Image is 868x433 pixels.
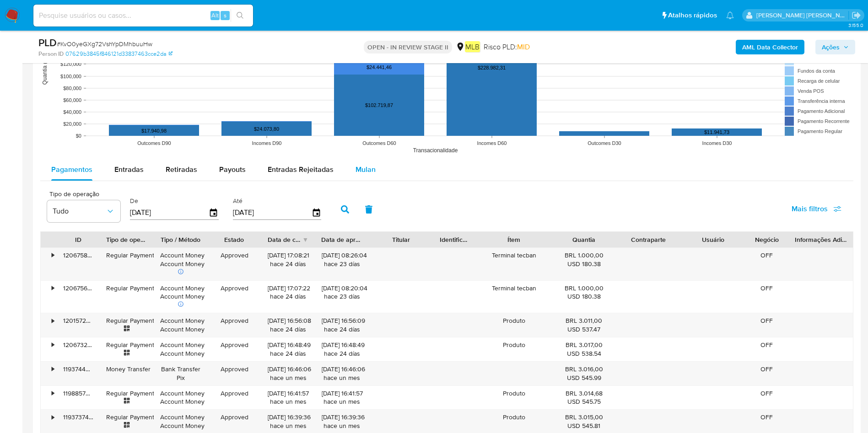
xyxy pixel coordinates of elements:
button: AML Data Collector [736,40,804,54]
input: Pesquise usuários ou casos... [33,10,253,21]
b: AML Data Collector [742,40,798,54]
span: Risco PLD: [484,42,530,52]
button: search-icon [231,9,249,22]
p: juliane.miranda@mercadolivre.com [756,11,849,20]
span: Ações [822,40,840,54]
span: Alt [211,11,219,20]
span: MID [517,42,530,52]
a: Notificações [726,11,734,19]
span: 3.155.0 [848,21,863,29]
a: Sair [852,11,861,20]
b: PLD [38,35,57,50]
b: Person ID [38,50,64,58]
button: Ações [815,40,855,54]
span: s [224,11,226,20]
span: Atalhos rápidos [668,11,717,20]
span: # KvO0yeGXg72VshYpDMhbuuHw [57,39,152,48]
a: 07629b3845f846121d33837463cce2da [65,50,173,58]
p: OPEN - IN REVIEW STAGE II [364,41,452,53]
em: MLB [465,41,480,52]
